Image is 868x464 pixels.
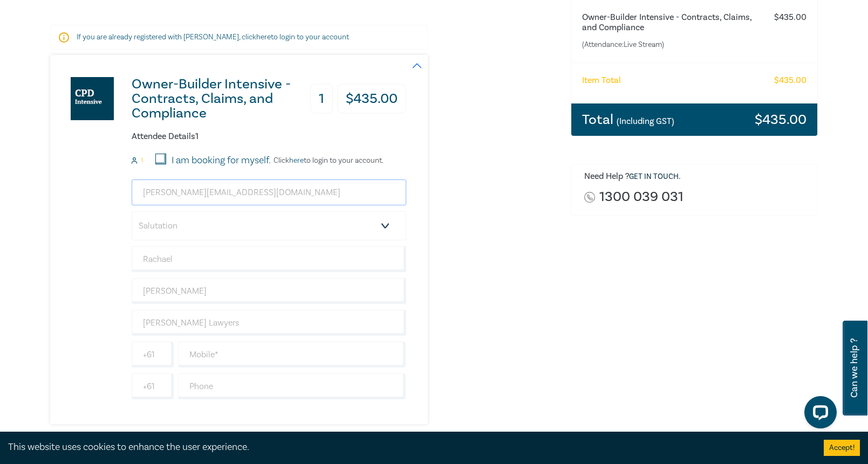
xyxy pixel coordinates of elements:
[71,77,114,120] img: Owner-Builder Intensive - Contracts, Claims, and Compliance
[132,77,309,121] h3: Owner-Builder Intensive - Contracts, Claims, and Compliance
[582,12,764,33] h6: Owner-Builder Intensive - Contracts, Claims, and Compliance
[132,278,406,304] input: Last Name*
[77,32,401,43] p: If you are already registered with [PERSON_NAME], click to login to your account
[584,171,810,182] h6: Need Help ? .
[132,179,406,205] input: Attendee Email*
[178,373,406,399] input: Phone
[796,392,841,437] iframe: LiveChat chat widget
[132,310,406,336] input: Company
[582,39,764,50] small: (Attendance: Live Stream )
[310,84,333,114] h3: 1
[774,12,807,23] h6: $ 435.00
[132,373,174,399] input: +61
[172,154,271,168] label: I am booking for myself.
[178,342,406,368] input: Mobile*
[141,157,143,164] small: 1
[599,190,684,204] a: 1300 039 031
[824,440,860,456] button: Accept cookies
[289,156,304,165] a: here
[582,75,621,86] h6: Item Total
[337,84,406,114] h3: $ 435.00
[271,156,384,165] p: Click to login to your account.
[8,440,808,454] div: This website uses cookies to enhance the user experience.
[132,131,406,142] h6: Attendee Details 1
[582,113,674,127] h3: Total
[617,116,674,127] small: (Including GST)
[132,246,406,272] input: First Name*
[774,75,807,86] h6: $ 435.00
[755,113,807,127] h3: $ 435.00
[629,172,679,182] a: Get in touch
[849,327,859,409] span: Can we help ?
[132,342,174,368] input: +61
[256,32,271,42] a: here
